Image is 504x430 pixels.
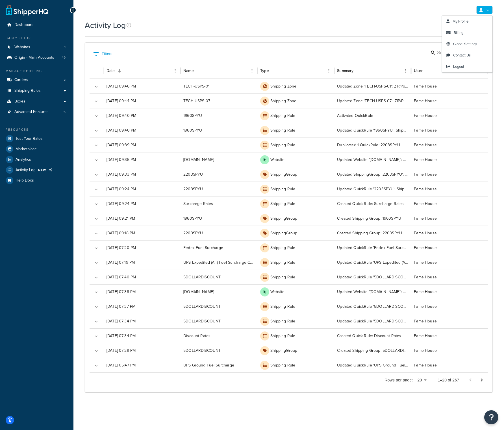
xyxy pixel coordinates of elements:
[64,45,66,50] span: 1
[92,156,100,164] button: Expand
[92,303,100,311] button: Expand
[334,226,411,240] div: Created Shipping Group: 2203SPYU
[334,196,411,211] div: Created Quick Rule: Surcharge Rates
[270,186,295,192] p: Shipping Rule
[453,41,477,47] span: Global Settings
[92,244,100,252] button: Expand
[92,112,100,120] button: Expand
[334,93,411,108] div: Updated Zone 'TECH-USPS-07': ZIP/Postcodes
[181,299,257,314] div: 5DOLLARDISCOUNT
[334,343,411,358] div: Created Shipping Group: 5DOLLARDISCOUNT
[116,67,123,75] button: Sort
[337,68,353,74] div: Summary
[181,270,257,284] div: 5DOLLARDISCOUNT
[4,165,69,175] li: Activity Log
[104,211,181,226] div: [DATE] 09:21 PM
[181,167,257,182] div: 2203SPYU
[334,358,411,372] div: Updated QuickRule 'UPS Ground Fuel Surcharge': By a Percentage
[181,93,257,108] div: TECH-USPS-07
[334,284,411,299] div: Updated Website 'paige-sandbox.myshopify.com': Default origins
[442,50,492,61] a: Contact Us
[270,230,297,236] p: ShippingGroup
[104,137,181,152] div: [DATE] 09:39 PM
[411,93,488,108] div: Fame House
[411,79,488,93] div: Fame House
[104,358,181,372] div: [DATE] 05:47 PM
[4,107,69,117] a: Advanced Features 6
[270,274,295,280] p: Shipping Rule
[104,123,181,137] div: [DATE] 09:40 PM
[248,67,256,75] button: Menu
[4,75,69,85] a: Carriers
[16,136,43,141] span: Test Your Rates
[442,27,492,38] li: Billing
[402,67,410,75] button: Menu
[270,260,295,265] p: Shipping Rule
[104,93,181,108] div: [DATE] 09:44 PM
[270,216,297,221] p: ShippingGroup
[104,167,181,182] div: [DATE] 09:33 PM
[4,165,69,175] a: Activity Log NEW
[16,147,37,152] span: Marketplace
[411,167,488,182] div: Fame House
[4,53,69,63] li: Origins
[270,157,284,163] p: Website
[181,328,257,343] div: Discount Rates
[92,97,100,105] button: Expand
[181,123,257,137] div: 1960SPYU
[4,20,69,30] li: Dashboard
[104,152,181,167] div: [DATE] 09:35 PM
[414,68,423,74] div: User
[85,20,126,31] h1: Activity Log
[104,270,181,284] div: [DATE] 07:40 PM
[270,304,295,309] p: Shipping Rule
[270,333,295,339] p: Shipping Rule
[16,178,34,183] span: Help Docs
[334,314,411,328] div: Updated QuickRule '5DOLLARDISCOUNT': Shipping Rule Name, Internal Description (optional)
[411,358,488,372] div: Fame House
[16,168,36,173] span: Activity Log
[4,154,69,165] a: Analytics
[325,67,333,75] button: Menu
[411,314,488,328] div: Fame House
[92,259,100,267] button: Expand
[270,245,295,251] p: Shipping Rule
[4,86,69,96] a: Shipping Rules
[92,49,114,58] button: Show filters
[104,284,181,299] div: [DATE] 07:38 PM
[442,38,492,50] a: Global Settings
[92,200,100,208] button: Expand
[92,127,100,135] button: Expand
[334,299,411,314] div: Updated QuickRule '5DOLLARDISCOUNT': Internal Description (optional)
[453,53,471,58] span: Contact Us
[104,328,181,343] div: [DATE] 07:34 PM
[181,358,257,372] div: UPS Ground Fuel Surcharge
[104,299,181,314] div: [DATE] 07:37 PM
[4,134,69,144] a: Test Your Rates
[92,185,100,193] button: Expand
[334,182,411,196] div: Updated QuickRule '2203SPYU': Shipping Rule Name, Internal Description (optional)
[411,284,488,299] div: Fame House
[270,289,284,295] p: Website
[334,137,411,152] div: Duplicated 1 QuickRule: 2203SPYU
[92,347,100,355] button: Expand
[411,343,488,358] div: Fame House
[442,16,492,27] a: My Profile
[14,78,28,82] span: Carriers
[334,79,411,93] div: Updated Zone 'TECH-USPS-01': ZIP/Postcodes
[183,68,194,74] div: Name
[4,175,69,185] a: Help Docs
[6,4,48,16] a: ShipperHQ Home
[442,61,492,72] a: Logout
[411,240,488,255] div: Fame House
[38,168,46,172] span: NEW
[194,67,202,75] button: Sort
[181,314,257,328] div: 5DOLLARDISCOUNT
